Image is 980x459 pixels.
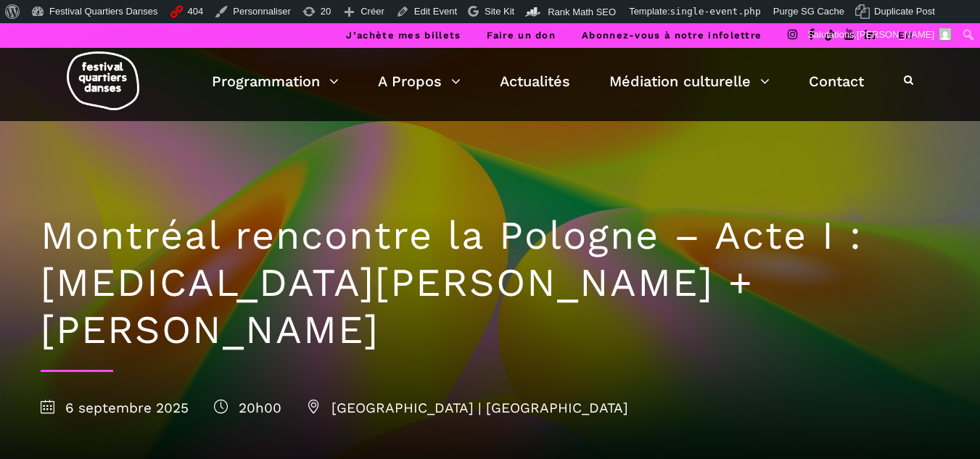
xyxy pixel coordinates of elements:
[485,6,514,17] span: Site Kit
[346,30,461,41] a: J’achète mes billets
[212,69,339,94] a: Programmation
[582,30,762,41] a: Abonnez-vous à notre infolettre
[500,69,570,94] a: Actualités
[307,400,628,416] span: [GEOGRAPHIC_DATA] | [GEOGRAPHIC_DATA]
[670,6,761,17] span: single-event.php
[548,7,616,17] span: Rank Math SEO
[378,69,461,94] a: A Propos
[809,69,864,94] a: Contact
[487,30,556,41] a: Faire un don
[802,23,958,46] a: Salutations,
[214,400,281,416] span: 20h00
[67,51,139,110] img: logo-fqd-med
[41,400,189,416] span: 6 septembre 2025
[41,212,940,353] h1: Montréal rencontre la Pologne – Acte I : [MEDICAL_DATA][PERSON_NAME] + [PERSON_NAME]
[609,69,770,94] a: Médiation culturelle
[857,29,934,40] span: [PERSON_NAME]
